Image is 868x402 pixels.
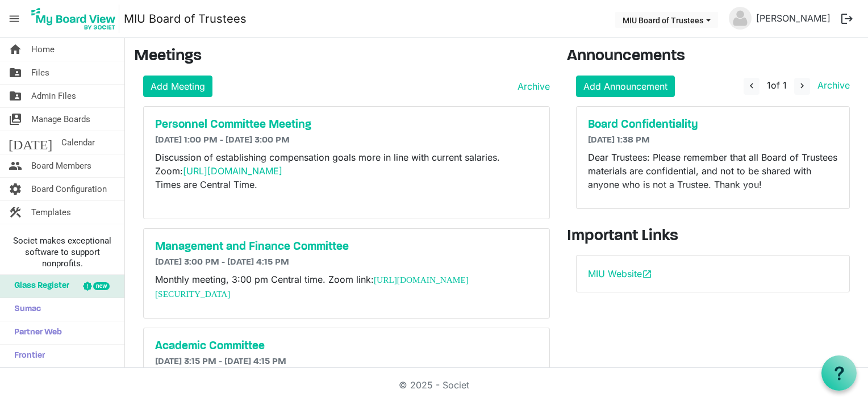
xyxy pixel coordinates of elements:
[9,275,69,298] span: Glass Register
[9,321,62,344] span: Partner Web
[615,12,718,28] button: MIU Board of Trustees dropdownbutton
[28,5,119,33] img: My Board View Logo
[9,201,22,224] span: construction
[9,108,22,131] span: switch_account
[31,154,91,177] span: Board Members
[134,47,550,66] h3: Meetings
[399,379,469,391] a: © 2025 - Societ
[744,78,759,95] button: navigate_before
[767,79,787,91] span: of 1
[31,201,71,224] span: Templates
[124,7,247,30] a: MIU Board of Trustees
[588,150,838,191] p: Dear Trustees: Please remember that all Board of Trustees materials are confidential, and not to ...
[155,340,538,353] a: Academic Committee
[794,78,810,95] button: navigate_next
[746,81,757,91] span: navigate_before
[835,7,859,31] button: logout
[31,108,90,131] span: Manage Boards
[155,150,538,232] p: Discussion of establishing compensation goals more in line with current salaries.
[155,135,538,146] h6: [DATE] 1:00 PM - [DATE] 3:00 PM
[576,76,675,97] a: Add Announcement
[9,85,22,107] span: folder_shared
[767,79,771,91] span: 1
[513,79,550,93] a: Archive
[155,257,538,268] h6: [DATE] 3:00 PM - [DATE] 4:15 PM
[588,268,652,279] a: MIU Websiteopen_in_new
[155,273,538,301] p: Monthly meeting, 3:00 pm Central time. Zoom link:
[567,47,859,66] h3: Announcements
[588,136,650,145] span: [DATE] 1:38 PM
[9,131,52,154] span: [DATE]
[155,357,538,367] h6: [DATE] 3:15 PM - [DATE] 4:15 PM
[752,7,835,30] a: [PERSON_NAME]
[797,81,807,91] span: navigate_next
[155,165,285,190] span: Zoom: Times are Central Time.
[31,38,55,61] span: Home
[3,8,25,30] span: menu
[31,178,107,200] span: Board Configuration
[143,76,212,97] a: Add Meeting
[9,298,41,321] span: Sumac
[183,165,282,177] a: [URL][DOMAIN_NAME]
[93,282,110,290] div: new
[155,118,538,132] a: Personnel Committee Meeting
[9,178,22,200] span: settings
[9,38,22,61] span: home
[5,235,119,269] span: Societ makes exceptional software to support nonprofits.
[729,7,752,30] img: no-profile-picture.svg
[813,79,850,91] a: Archive
[155,275,469,299] a: [URL][DOMAIN_NAME][SECURITY_DATA]
[9,154,22,177] span: people
[31,61,49,84] span: Files
[61,131,95,154] span: Calendar
[31,85,76,107] span: Admin Files
[9,345,45,367] span: Frontier
[155,240,538,254] a: Management and Finance Committee
[9,61,22,84] span: folder_shared
[642,269,652,279] span: open_in_new
[567,227,859,246] h3: Important Links
[588,118,838,132] a: Board Confidentiality
[28,5,124,33] a: My Board View Logo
